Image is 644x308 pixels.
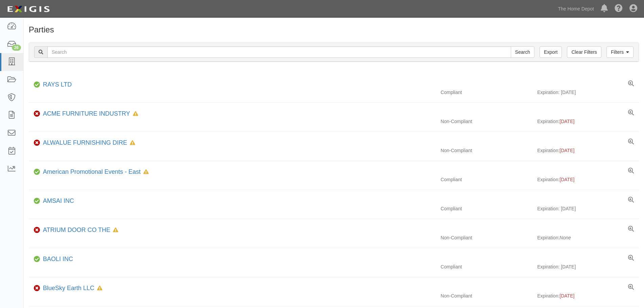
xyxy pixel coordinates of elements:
a: BlueSky Earth LLC [43,285,94,291]
span: [DATE] [559,177,574,182]
h1: Parties [29,25,639,34]
i: None [559,235,571,240]
div: Expiration: [537,234,639,241]
div: Expiration: [DATE] [537,263,639,270]
a: ACME FURNITURE INDUSTRY [43,110,130,117]
div: Non-Compliant [435,147,537,154]
a: The Home Depot [554,2,597,16]
div: BAOLI INC [40,255,73,264]
i: Non-Compliant [34,141,40,145]
i: In Default since 08/05/2024 [130,141,135,145]
div: ATRIUM DOOR CO THE [40,226,118,235]
img: logo-5460c22ac91f19d4615b14bd174203de0afe785f0fc80cf4dbbc73dc1793850b.png [5,3,52,15]
i: In Default since 11/22/2024 [143,170,149,174]
span: [DATE] [559,119,574,124]
a: View results summary [628,255,634,262]
div: Compliant [435,263,537,270]
a: View results summary [628,110,634,116]
a: RAYS LTD [43,81,72,88]
a: Export [540,46,562,58]
i: Non-Compliant [34,286,40,291]
i: Compliant [34,199,40,204]
a: View results summary [628,80,634,87]
div: ALWALUE FURNISHING DIRE [40,139,135,147]
a: AMSAI INC [43,197,74,204]
a: ALWALUE FURNISHING DIRE [43,139,127,146]
i: In Default since 07/05/2025 [97,286,102,291]
div: Non-Compliant [435,234,537,241]
a: View results summary [628,168,634,174]
div: Expiration: [537,176,639,183]
div: Expiration: [DATE] [537,205,639,212]
div: Non-Compliant [435,118,537,125]
div: Compliant [435,176,537,183]
div: RAYS LTD [40,80,72,89]
div: AMSAI INC [40,197,74,206]
span: [DATE] [559,148,574,153]
i: In Default since 08/05/2025 [133,112,138,116]
div: Non-Compliant [435,292,537,299]
i: Compliant [34,82,40,87]
div: BlueSky Earth LLC [40,284,102,293]
div: 26 [12,45,21,51]
a: Clear Filters [567,46,601,58]
div: Expiration: [537,118,639,125]
a: American Promotional Events - East [43,168,141,175]
div: Expiration: [DATE] [537,89,639,96]
a: Filters [606,46,634,58]
span: [DATE] [559,293,574,299]
i: Non-Compliant [34,112,40,116]
i: Non-Compliant [34,228,40,233]
a: View results summary [628,197,634,204]
i: Compliant [34,257,40,262]
a: BAOLI INC [43,256,73,262]
input: Search [47,46,511,58]
i: In Default since 09/01/2023 [113,228,118,233]
a: View results summary [628,284,634,291]
div: Expiration: [537,147,639,154]
i: Compliant [34,170,40,174]
div: American Promotional Events - East [40,168,149,176]
a: View results summary [628,226,634,233]
a: View results summary [628,139,634,145]
input: Search [511,46,534,58]
div: Compliant [435,89,537,96]
a: ATRIUM DOOR CO THE [43,227,110,233]
div: ACME FURNITURE INDUSTRY [40,110,138,118]
i: Help Center - Complianz [615,5,623,13]
div: Compliant [435,205,537,212]
div: Expiration: [537,292,639,299]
